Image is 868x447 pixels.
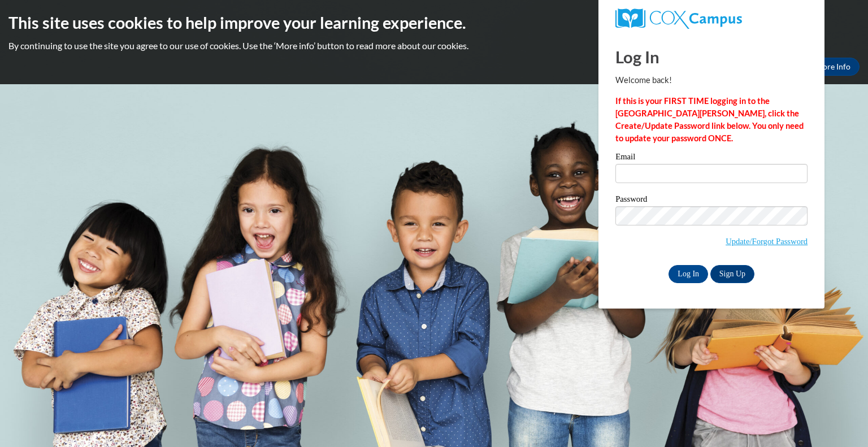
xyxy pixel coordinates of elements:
[615,8,808,29] a: COX Campus
[615,195,808,206] label: Password
[8,40,860,52] p: By continuing to use the site you agree to our use of cookies. Use the ‘More info’ button to read...
[8,11,860,34] h2: This site uses cookies to help improve your learning experience.
[615,45,808,68] h1: Log In
[806,58,860,76] a: More Info
[615,153,808,164] label: Email
[615,8,742,29] img: COX Campus
[710,265,754,283] a: Sign Up
[615,74,808,86] p: Welcome back!
[615,96,804,143] strong: If this is your FIRST TIME logging in to the [GEOGRAPHIC_DATA][PERSON_NAME], click the Create/Upd...
[726,237,808,246] a: Update/Forgot Password
[669,265,708,283] input: Log In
